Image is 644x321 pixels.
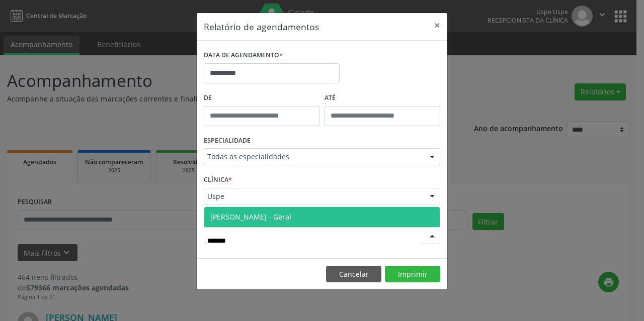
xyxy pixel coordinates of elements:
button: Cancelar [326,266,381,283]
label: De [204,90,319,106]
label: DATA DE AGENDAMENTO [204,48,283,63]
span: Todas as especialidades [207,152,420,162]
button: Imprimir [385,266,440,283]
label: ATÉ [325,90,440,106]
span: [PERSON_NAME] - Geral [210,212,291,222]
label: ESPECIALIDADE [204,133,251,149]
h5: Relatório de agendamentos [204,20,319,33]
span: Uspe [207,191,420,201]
button: Close [427,13,447,38]
label: CLÍNICA [204,172,232,188]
